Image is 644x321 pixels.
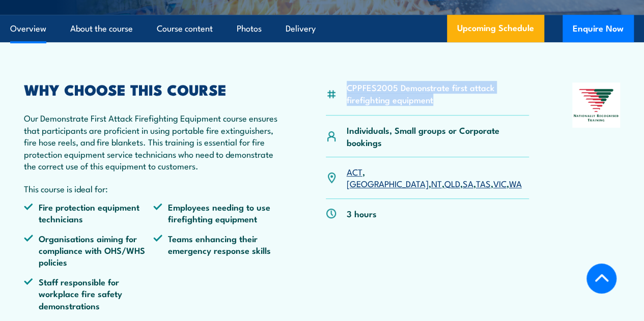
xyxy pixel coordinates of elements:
li: Organisations aiming for compliance with OHS/WHS policies [24,232,153,268]
a: VIC [493,177,507,189]
p: 3 hours [347,208,377,219]
a: Upcoming Schedule [447,15,544,42]
a: About the course [70,15,133,42]
button: Enquire Now [563,15,634,42]
li: Staff responsible for workplace fire safety demonstrations [24,276,153,311]
a: WA [509,177,522,189]
p: , , , , , , , [347,166,529,190]
li: Employees needing to use firefighting equipment [153,201,283,225]
p: Individuals, Small groups or Corporate bookings [347,124,529,148]
a: ACT [347,165,362,178]
a: SA [463,177,473,189]
li: Fire protection equipment technicians [24,201,153,225]
a: TAS [476,177,491,189]
a: Course content [157,15,213,42]
a: Overview [10,15,46,42]
a: Photos [237,15,262,42]
p: This course is ideal for: [24,183,283,194]
img: Nationally Recognised Training logo. [572,82,620,128]
a: NT [431,177,442,189]
a: QLD [444,177,460,189]
h2: WHY CHOOSE THIS COURSE [24,82,283,96]
li: CPPFES2005 Demonstrate first attack firefighting equipment [347,81,529,105]
a: Delivery [286,15,316,42]
li: Teams enhancing their emergency response skills [153,232,283,268]
a: [GEOGRAPHIC_DATA] [347,177,429,189]
p: Our Demonstrate First Attack Firefighting Equipment course ensures that participants are proficie... [24,112,283,171]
